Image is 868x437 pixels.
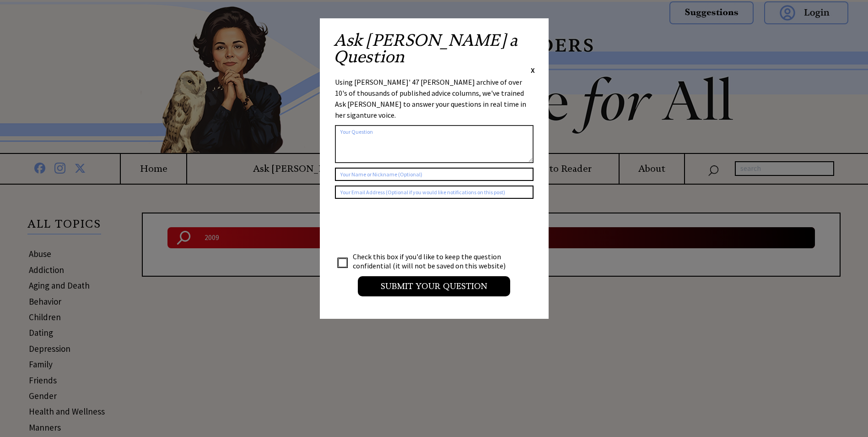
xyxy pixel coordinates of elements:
[531,66,535,75] span: X
[335,208,474,244] iframe: reCAPTCHA
[334,32,535,65] h2: Ask [PERSON_NAME] a Question
[335,168,534,181] input: Your Name or Nickname (Optional)
[335,186,534,199] input: Your Email Address (Optional if you would like notifications on this post)
[352,251,514,271] td: Check this box if you'd like to keep the question confidential (it will not be saved on this webs...
[335,76,534,120] div: Using [PERSON_NAME]' 47 [PERSON_NAME] archive of over 10's of thousands of published advice colum...
[358,276,510,296] input: Submit your Question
